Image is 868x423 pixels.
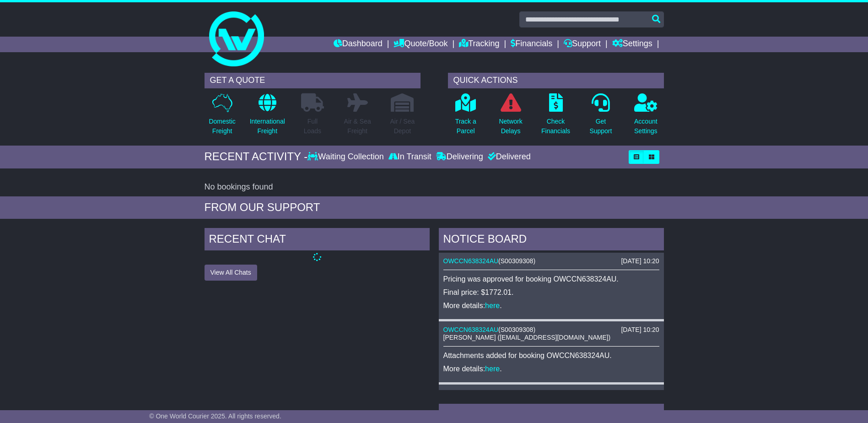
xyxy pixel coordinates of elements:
a: DomesticFreight [208,93,236,141]
a: InternationalFreight [249,93,286,141]
div: Waiting Collection [307,152,386,162]
div: Delivering [434,152,485,162]
div: ( ) [443,389,659,397]
a: Quote/Book [394,37,447,52]
a: here [485,302,500,309]
p: Pricing was approved for booking OWCCN638324AU. [443,275,659,283]
a: Settings [612,37,652,52]
div: RECENT CHAT [205,228,430,253]
div: Delivered [485,152,531,162]
a: OWCCN638324AU [443,326,499,333]
p: Full Loads [301,117,324,136]
p: Track a Parcel [455,117,476,136]
p: More details: . [443,364,659,373]
div: ( ) [443,257,659,265]
span: © One World Courier 2025. All rights reserved. [149,412,281,420]
p: Attachments added for booking OWCCN638324AU. [443,351,659,360]
a: Track aParcel [455,93,477,141]
div: QUICK ACTIONS [448,73,664,88]
p: Air & Sea Freight [344,117,371,136]
a: AccountSettings [634,93,658,141]
button: View All Chats [205,265,257,281]
span: S00309308 [501,257,534,265]
a: OWCPH637335AU [443,389,498,396]
span: S00309304 [500,389,533,396]
div: GET A QUOTE [205,73,421,88]
div: [DATE] 17:29 [621,389,659,397]
p: Final price: $1772.01. [443,288,659,297]
div: In Transit [386,152,434,162]
p: Get Support [589,117,612,136]
a: GetSupport [589,93,612,141]
p: Account Settings [634,117,658,136]
div: [DATE] 10:20 [621,326,659,334]
p: Domestic Freight [209,117,235,136]
div: ( ) [443,326,659,334]
span: S00309308 [501,326,534,333]
a: OWCCN638324AU [443,257,499,265]
p: Air / Sea Depot [390,117,415,136]
span: [PERSON_NAME] ([EMAIL_ADDRESS][DOMAIN_NAME]) [443,334,611,341]
div: FROM OUR SUPPORT [205,201,664,214]
a: Support [564,37,601,52]
a: Tracking [459,37,499,52]
a: CheckFinancials [541,93,571,141]
p: International Freight [250,117,285,136]
a: here [485,365,500,373]
p: Network Delays [499,117,522,136]
a: Dashboard [334,37,383,52]
p: Check Financials [541,117,570,136]
div: No bookings found [205,182,664,192]
a: NetworkDelays [498,93,523,141]
p: More details: . [443,301,659,310]
div: NOTICE BOARD [439,228,664,253]
div: [DATE] 10:20 [621,257,659,265]
a: Financials [511,37,552,52]
div: RECENT ACTIVITY - [205,150,308,163]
